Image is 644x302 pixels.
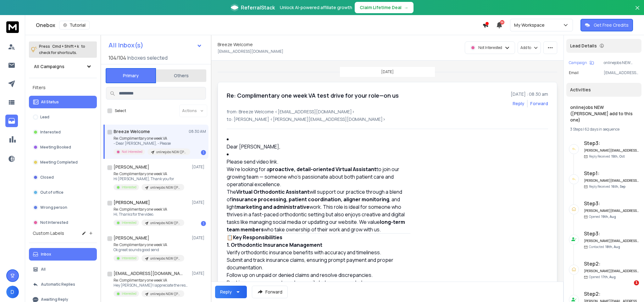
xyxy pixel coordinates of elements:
[227,241,322,248] strong: 1. Orthodontic Insurance Management
[570,127,582,132] span: 3 Steps
[150,292,180,296] p: onlinejobs NEW ([PERSON_NAME] add to this one)
[114,199,150,206] h1: [PERSON_NAME]
[51,43,80,50] span: Cmd + Shift + k
[29,83,97,92] h3: Filters
[114,164,149,170] h1: [PERSON_NAME]
[192,235,206,240] p: [DATE]
[404,4,408,11] span: →
[584,170,639,177] h6: Step 1 :
[29,60,97,73] button: All Campaigns
[580,19,633,31] button: Get Free Credits
[584,290,639,298] h6: Step 2 :
[355,2,414,13] button: Claim Lifetime Deal→
[59,21,90,30] button: Tutorial
[156,69,206,83] button: Others
[227,143,410,150] p: Dear [PERSON_NAME],
[201,221,206,226] div: 1
[103,39,207,51] button: All Inbox(s)
[192,271,206,276] p: [DATE]
[114,283,189,288] p: Hey [PERSON_NAME]! I appreciate the response.
[604,70,639,75] p: [EMAIL_ADDRESS][DOMAIN_NAME]
[500,20,504,24] span: 50
[570,43,597,49] p: Lead Details
[29,141,97,154] button: Meeting Booked
[569,70,579,75] p: Email
[601,275,616,279] span: 17th, Aug
[114,270,183,277] h1: [EMAIL_ADDRESS][DOMAIN_NAME]
[218,41,253,48] h1: Breeze Welcome
[236,203,309,210] strong: marketing and administrative
[621,280,636,295] iframe: Intercom live chat
[41,282,75,287] p: Automatic Replies
[215,286,247,298] button: Reply
[589,245,620,249] p: Contacted
[227,109,548,115] p: from: Breeze Welcome <[EMAIL_ADDRESS][DOMAIN_NAME]>
[122,149,142,154] p: Not Interested
[584,208,639,213] h6: [PERSON_NAME][EMAIL_ADDRESS][DOMAIN_NAME]
[201,150,206,155] div: 1
[569,60,587,65] p: Campaign
[114,278,189,283] p: Re: Complimentary one week VA
[585,127,619,132] span: 62 days in sequence
[269,166,376,173] strong: proactive, detail-oriented Virtual Assistant
[633,4,641,19] button: Close banner
[227,158,410,165] p: Please send video link.
[233,234,282,241] strong: Key Responsibilities
[589,154,625,159] p: Reply Received
[29,216,97,229] button: Not Interested
[611,154,625,159] span: 15th, Oct
[584,200,639,207] h6: Step 3 :
[122,256,136,261] p: Interested
[252,286,288,298] button: Forward
[114,235,149,241] h1: [PERSON_NAME]
[589,214,616,219] p: Opened
[227,91,399,100] h1: Re: Complimentary one week VA test drive for your role—on us
[39,43,85,56] p: Press to check for shortcuts.
[114,136,189,141] p: Re: Complimentary one week VA
[29,96,97,108] button: All Status
[584,178,639,183] h6: [PERSON_NAME][EMAIL_ADDRESS][DOMAIN_NAME]
[127,54,168,62] h3: Inboxes selected
[150,185,180,190] p: onlinejobs NEW ([PERSON_NAME] add to this one)
[114,207,184,212] p: Re: Complimentary one week VA
[6,286,19,298] button: D
[40,130,61,135] p: Interested
[29,263,97,276] button: All
[227,249,410,256] p: Verify orthodontic insurance benefits with accuracy and timeliness.
[122,291,136,296] p: Interested
[122,220,136,225] p: Interested
[34,63,64,70] h1: All Campaigns
[227,256,410,271] p: Submit and track insurance claims, ensuring prompt payment and proper documentation.
[634,280,639,285] span: 1
[584,139,639,147] h6: Step 3 :
[604,60,639,65] p: onlinejobs NEW ([PERSON_NAME] add to this one)
[29,126,97,138] button: Interested
[106,68,156,83] button: Primary
[511,91,548,97] p: [DATE] : 08:30 am
[40,160,78,165] p: Meeting Completed
[29,171,97,184] button: Closed
[584,239,639,243] h6: [PERSON_NAME][EMAIL_ADDRESS][DOMAIN_NAME]
[227,234,410,241] h4: 📋
[40,115,49,120] p: Lead
[241,4,275,11] span: ReferralStack
[114,141,189,146] p: - Dear [PERSON_NAME], - Please
[122,185,136,190] p: Interested
[36,21,482,30] div: Onebox
[150,221,180,225] p: onlinejobs NEW ([PERSON_NAME] add to this one)
[40,220,68,225] p: Not Interested
[108,54,126,62] span: 104 / 104
[232,196,389,203] strong: insurance processing, patient coordination, aligner monitoring
[584,148,639,153] h6: [PERSON_NAME][EMAIL_ADDRESS][DOMAIN_NAME]
[605,245,620,249] span: 18th, Aug
[569,60,594,65] button: Campaign
[514,22,547,28] p: My Workspace
[236,188,309,195] strong: Virtual Orthodontic Assistant
[41,252,51,257] p: Inbox
[218,49,283,54] p: [EMAIL_ADDRESS][DOMAIN_NAME]
[566,83,641,97] div: Activities
[33,230,64,236] h3: Custom Labels
[40,205,67,210] p: Wrong person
